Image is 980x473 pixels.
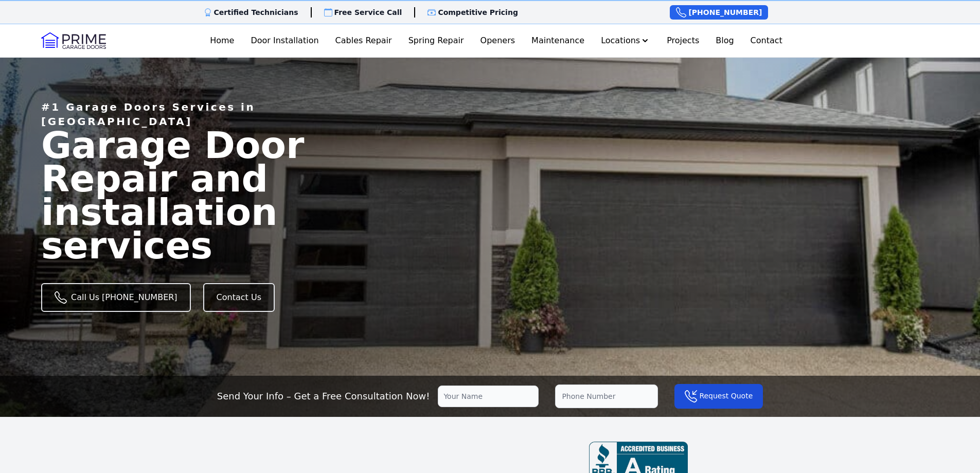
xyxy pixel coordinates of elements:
[711,30,738,51] a: Blog
[438,386,539,407] input: Your Name
[41,100,337,129] p: #1 Garage Doors Services in [GEOGRAPHIC_DATA]
[746,30,787,51] a: Contact
[203,283,275,312] a: Contact Us
[206,30,238,51] a: Home
[214,7,298,17] p: Certified Technicians
[246,30,323,51] a: Door Installation
[555,384,658,408] input: Phone Number
[527,30,589,51] a: Maintenance
[41,124,304,267] span: Garage Door Repair and installation services
[217,389,430,404] p: Send Your Info – Get a Free Consultation Now!
[404,30,468,51] a: Spring Repair
[41,283,191,312] a: Call Us [PHONE_NUMBER]
[334,7,402,17] p: Free Service Call
[476,30,520,51] a: Openers
[670,5,768,20] a: [PHONE_NUMBER]
[41,32,106,49] img: Logo
[438,7,518,17] p: Competitive Pricing
[331,30,396,51] a: Cables Repair
[674,384,763,409] button: Request Quote
[597,30,654,51] button: Locations
[663,30,703,51] a: Projects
